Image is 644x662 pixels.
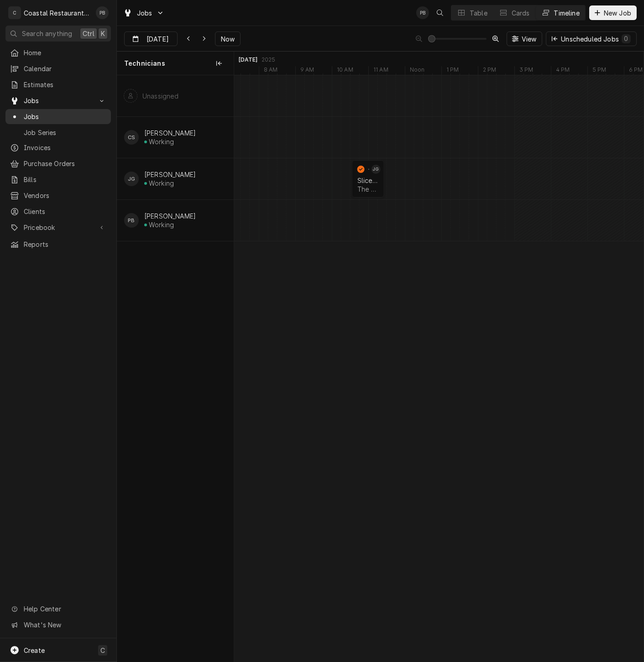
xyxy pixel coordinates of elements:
div: Working [149,138,174,146]
div: PB [416,6,429,19]
span: Help Center [24,604,105,614]
div: 2 PM [478,66,501,76]
div: PB [124,213,139,228]
div: 2025 [262,56,276,63]
button: Open search [433,5,447,20]
div: PB [96,6,109,19]
div: JG [372,165,381,174]
button: Unscheduled Jobs0 [546,31,637,46]
div: Noon [405,66,429,76]
span: K [101,29,105,38]
div: Phill Blush's Avatar [96,6,109,19]
div: 3 PM [514,66,538,76]
a: Go to Pricebook [5,220,111,235]
div: [PERSON_NAME] [144,129,196,137]
div: Working [149,179,174,187]
div: 8 AM [259,66,283,76]
div: 4 PM [551,66,575,76]
a: Calendar [5,61,111,76]
div: Technicians column. SPACE for context menu [117,52,234,75]
div: [DATE] [239,56,258,63]
span: Search anything [22,29,72,38]
div: James Gatton's Avatar [372,165,381,174]
span: Reports [24,240,106,249]
a: Go to Jobs [120,5,168,21]
span: Bills [24,175,106,184]
span: Create [24,646,45,654]
span: What's New [24,620,105,630]
div: Chris Sockriter's Avatar [124,130,139,145]
span: Job Series [24,128,106,137]
a: Bills [5,172,111,187]
div: CS [124,130,139,145]
span: Jobs [24,96,93,105]
a: Go to Help Center [5,601,111,616]
div: 5 PM [587,66,611,76]
div: Timeline [554,8,580,18]
span: Technicians [124,59,165,68]
div: Coastal Restaurant Repair [24,8,91,18]
div: normal [234,75,644,662]
div: Unassigned [142,92,179,100]
span: C [100,646,105,655]
a: Vendors [5,188,111,203]
button: Now [215,31,241,46]
div: Table [470,8,487,18]
div: 1 PM [441,66,464,76]
span: Calendar [24,64,106,73]
div: [PERSON_NAME] [144,212,196,220]
span: Jobs [137,8,152,18]
a: Job Series [5,125,111,140]
span: View [520,34,539,44]
div: Working [149,221,174,229]
div: The Purple Parot | [GEOGRAPHIC_DATA], 19971 [357,185,379,193]
span: Purchase Orders [24,159,106,168]
a: Estimates [5,77,111,92]
span: Now [219,34,236,44]
span: Invoices [24,143,106,152]
a: Go to Jobs [5,93,111,108]
span: Jobs [24,112,106,121]
button: View [507,31,543,46]
div: JG [124,172,139,186]
span: New Job [602,8,633,18]
span: Estimates [24,80,106,89]
div: C [8,6,21,19]
div: 9 AM [295,66,319,76]
div: Slicer Repair [357,177,379,184]
div: Phill Blush's Avatar [416,6,429,19]
a: Home [5,45,111,60]
div: [PERSON_NAME] [144,171,196,178]
a: Invoices [5,140,111,155]
div: Cards [512,8,530,18]
button: Search anythingCtrlK [5,26,111,42]
button: New Job [589,5,637,20]
span: Clients [24,207,106,216]
span: Vendors [24,191,106,200]
div: 11 AM [368,66,393,76]
a: Purchase Orders [5,156,111,171]
a: Jobs [5,109,111,124]
a: Go to What's New [5,617,111,632]
span: Ctrl [83,29,94,38]
a: Clients [5,204,111,219]
span: Home [24,48,106,57]
div: Phill Blush's Avatar [124,213,139,228]
div: 10 AM [332,66,358,76]
button: [DATE] [124,31,178,46]
a: Reports [5,237,111,252]
div: Unscheduled Jobs [561,34,631,44]
div: left [117,75,234,662]
div: James Gatton's Avatar [124,172,139,186]
span: Pricebook [24,223,93,232]
div: 0 [623,34,629,43]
